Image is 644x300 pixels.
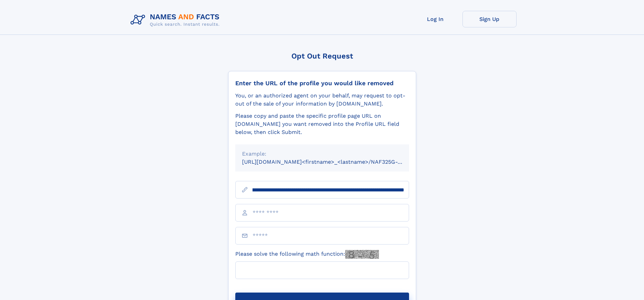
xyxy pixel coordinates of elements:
[242,159,422,165] small: [URL][DOMAIN_NAME]<firstname>_<lastname>/NAF325G-xxxxxxxx
[235,79,409,87] div: Enter the URL of the profile you would like removed
[242,150,402,158] div: Example:
[228,52,416,60] div: Opt Out Request
[235,250,379,259] label: Please solve the following math function:
[235,112,409,136] div: Please copy and paste the specific profile page URL on [DOMAIN_NAME] you want removed into the Pr...
[235,92,409,108] div: You, or an authorized agent on your behalf, may request to opt-out of the sale of your informatio...
[462,11,517,27] a: Sign Up
[128,11,225,29] img: Logo Names and Facts
[408,11,462,27] a: Log In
